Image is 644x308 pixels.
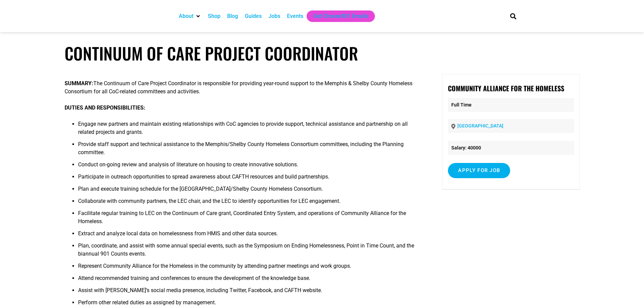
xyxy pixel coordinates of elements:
a: Blog [227,12,238,20]
li: Collaborate with community partners, the LEC chair, and the LEC to identify opportunities for LEC... [78,197,417,209]
p: Full Time [448,98,574,112]
li: Plan, coordinate, and assist with some annual special events, such as the Symposium on Ending Hom... [78,242,417,262]
nav: Main nav [175,10,499,22]
li: Salary: 40000 [448,141,574,155]
li: Engage new partners and maintain existing relationships with CoC agencies to provide support, tec... [78,120,417,140]
li: Facilitate regular training to LEC on the Continuum of Care grant, Coordinated Entry System, and ... [78,209,417,230]
a: Guides [245,12,262,20]
strong: SUMMARY: [65,80,93,87]
li: Plan and execute training schedule for the [GEOGRAPHIC_DATA]/Shelby County Homeless Consortium. [78,185,417,197]
div: About [175,10,205,22]
p: The Continuum of Care Project Coordinator is responsible for providing year-round support to the ... [65,79,417,96]
li: Participate in outreach opportunities to spread awareness about CAFTH resources and build partner... [78,173,417,185]
li: Assist with [PERSON_NAME]’s social media presence, including Twitter, Facebook, and CAFTH website. [78,286,417,299]
a: [GEOGRAPHIC_DATA] [457,123,503,128]
input: Apply for job [448,163,510,178]
div: Search [507,10,519,22]
a: Jobs [268,12,280,20]
li: Conduct on-going review and analysis of literature on housing to create innovative solutions. [78,161,417,173]
strong: DUTIES AND RESPONSIBILITIES: [65,104,145,111]
a: Get Choose901 Emails [313,12,368,20]
a: About [179,12,193,20]
li: Attend recommended training and conferences to ensure the development of the knowledge base. [78,274,417,286]
li: Represent Community Alliance for the Homeless in the community by attending partner meetings and ... [78,262,417,274]
a: Shop [208,12,220,20]
li: Extract and analyze local data on homelessness from HMIS and other data sources. [78,230,417,242]
li: Provide staff support and technical assistance to the Memphis/Shelby County Homeless Consortium c... [78,140,417,161]
h1: Continuum of Care Project Coordinator [65,43,580,63]
strong: Community Alliance for the Homeless [448,83,564,93]
a: Events [287,12,303,20]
